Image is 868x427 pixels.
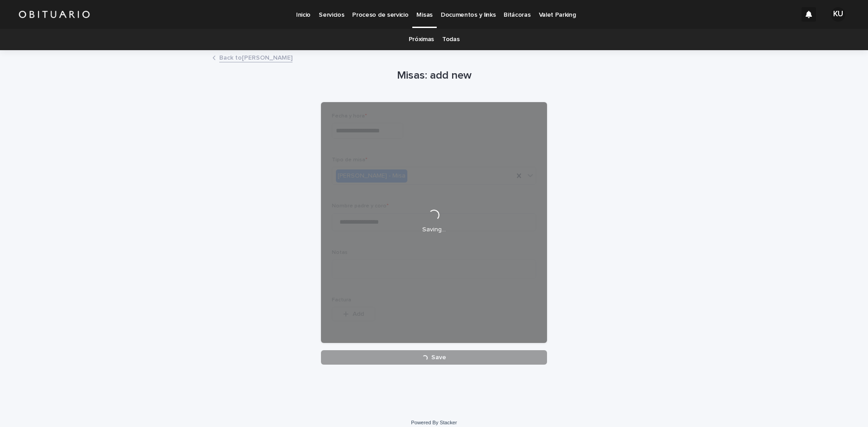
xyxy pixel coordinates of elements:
div: KU [831,7,845,22]
a: Todas [442,29,459,50]
a: Próximas [409,29,434,50]
button: Save [321,350,547,365]
img: HUM7g2VNRLqGMmR9WVqf [18,5,90,23]
a: Powered By Stacker [411,420,457,425]
a: Back to[PERSON_NAME] [219,52,292,62]
span: Save [431,354,446,361]
p: Saving… [422,226,446,234]
h1: Misas: add new [321,69,547,82]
